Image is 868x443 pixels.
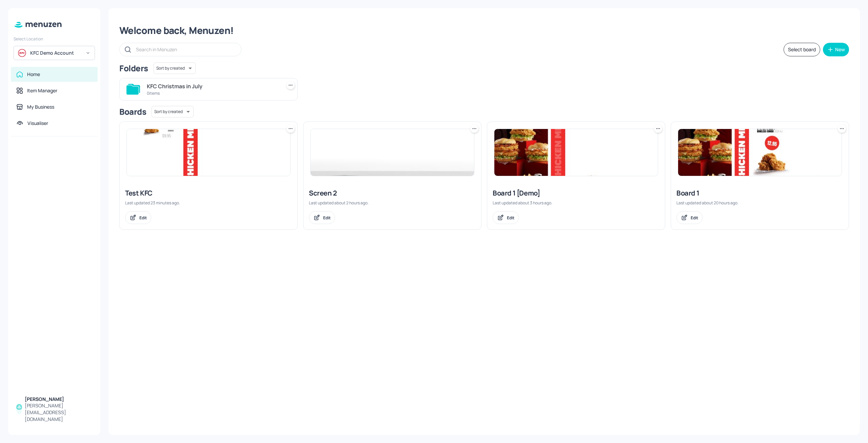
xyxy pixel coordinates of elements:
div: Boards [119,106,146,117]
button: Select board [784,43,820,56]
div: Select Location [14,36,95,42]
div: Item Manager [27,87,57,94]
div: Last updated about 2 hours ago. [309,200,476,206]
div: Test KFC [125,188,292,198]
img: 2025-08-18-1755512376929zu2nbwj1d6.jpeg [678,129,842,176]
div: 0 items [147,90,278,96]
div: Welcome back, Menuzen! [119,24,849,37]
div: Sort by created [154,61,196,75]
div: Last updated about 3 hours ago. [493,200,659,206]
div: Board 1 [Demo] [493,188,659,198]
div: [PERSON_NAME][EMAIL_ADDRESS][DOMAIN_NAME] [25,402,92,423]
div: Last updated about 20 hours ago. [676,200,843,206]
div: Screen 2 [309,188,476,198]
div: Sort by created [152,105,194,118]
div: New [835,47,845,52]
img: avatar [18,49,26,57]
div: Board 1 [676,188,843,198]
div: Visualiser [27,120,48,127]
div: Edit [139,215,147,221]
button: New [823,43,849,56]
div: Edit [691,215,698,221]
img: 2025-08-19-1755573765280dkqnve7a43v.jpeg [494,129,658,176]
div: Folders [119,63,148,74]
div: Home [27,71,40,78]
div: KFC Christmas in July [147,82,278,90]
div: Edit [507,215,514,221]
input: Search in Menuzen [136,44,234,54]
div: [PERSON_NAME] [25,396,92,403]
div: Edit [323,215,331,221]
div: Last updated 23 minutes ago. [125,200,292,206]
img: 2025-08-19-1755576978728gj5r35rwqul.jpeg [311,129,474,176]
img: AOh14Gi8qiLOHi8_V0Z21Rg2Hnc1Q3Dmev7ROR3CPInM=s96-c [16,404,22,410]
div: KFC Demo Account [30,50,81,56]
div: My Business [27,104,54,110]
img: 2025-08-19-1755582098296i183xvvvas.jpeg [127,129,290,176]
